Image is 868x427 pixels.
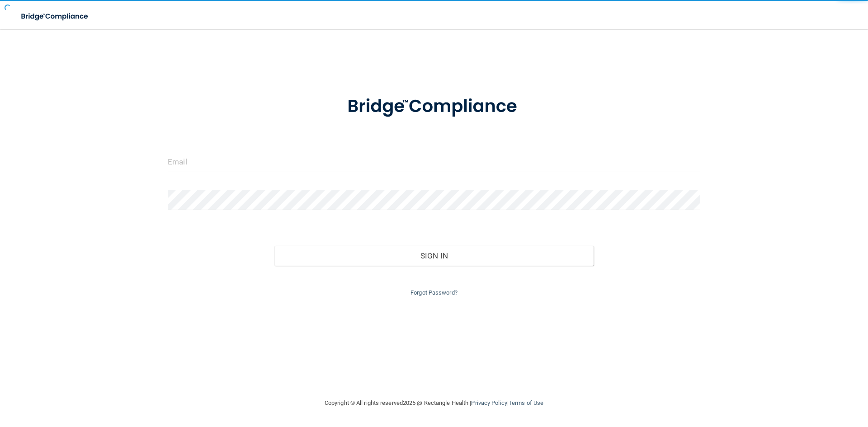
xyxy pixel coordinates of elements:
img: bridge_compliance_login_screen.278c3ca4.svg [14,7,97,26]
input: Email [168,152,700,172]
button: Sign In [274,246,594,266]
div: Copyright © All rights reserved 2025 @ Rectangle Health | | [269,389,599,418]
img: bridge_compliance_login_screen.278c3ca4.svg [329,83,539,130]
a: Privacy Policy [471,399,507,406]
a: Terms of Use [509,399,543,406]
a: Forgot Password? [410,289,458,296]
